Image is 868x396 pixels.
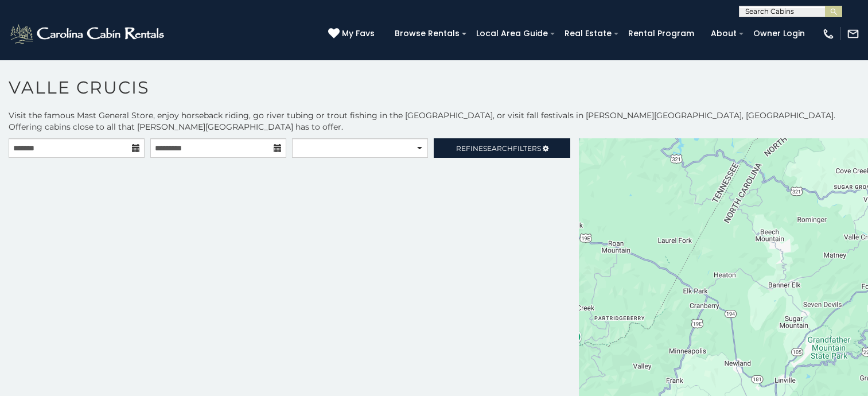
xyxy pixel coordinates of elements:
[9,22,168,45] img: White-1-2.png
[328,28,377,40] a: My Favs
[847,28,859,40] img: mail-regular-white.png
[622,25,700,42] a: Rental Program
[483,144,513,153] span: Search
[559,25,617,42] a: Real Estate
[434,138,570,158] a: RefineSearchFilters
[822,28,835,40] img: phone-regular-white.png
[342,28,375,40] span: My Favs
[456,144,541,153] span: Refine Filters
[705,25,742,42] a: About
[748,25,811,42] a: Owner Login
[389,25,465,42] a: Browse Rentals
[470,25,554,42] a: Local Area Guide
